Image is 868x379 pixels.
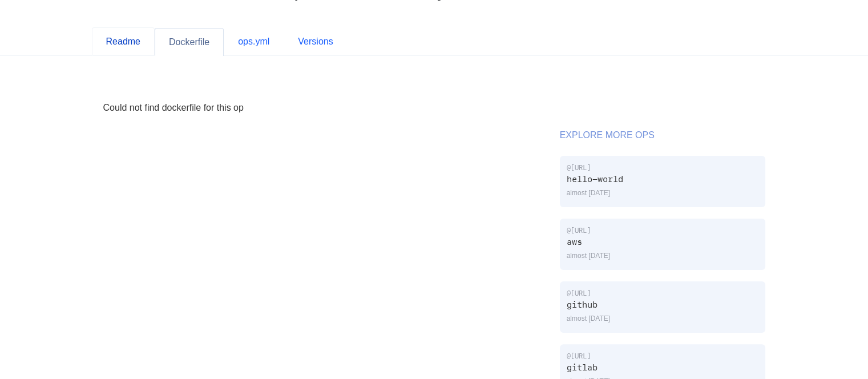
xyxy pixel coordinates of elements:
[567,251,610,261] div: almost [DATE]
[567,188,610,198] div: almost [DATE]
[560,128,765,142] div: EXPLORE MORE OPS
[284,27,347,56] a: Versions
[567,288,758,299] div: @[URL]
[567,163,758,173] div: @[URL]
[567,236,758,249] div: aws
[567,225,758,236] div: @[URL]
[224,27,284,56] a: ops.yml
[155,28,224,56] a: Dockerfile
[567,173,758,186] div: hello-world
[567,361,758,374] div: gitlab
[567,351,758,361] div: @[URL]
[567,313,610,324] div: almost [DATE]
[567,299,758,312] div: github
[92,27,155,55] a: Readme
[103,101,512,115] div: Could not find dockerfile for this op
